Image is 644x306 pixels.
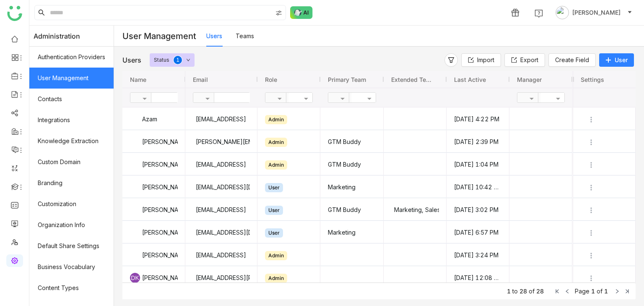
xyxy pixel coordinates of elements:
[604,288,608,295] span: 1
[275,10,282,16] img: search-type.svg
[130,267,178,289] div: [PERSON_NAME]
[587,138,595,146] img: more.svg
[185,266,572,289] div: Press SPACE to select this row.
[176,56,179,64] p: 1
[130,114,140,124] img: 674d89a9214ab7245c729511
[29,173,114,194] a: Branding
[154,53,169,67] div: Status
[529,288,535,295] span: of
[236,32,254,39] a: Teams
[122,153,185,175] div: Press SPACE to select this row.
[328,153,376,175] gtmb-cell-renderer: GTM Buddy
[193,76,208,83] span: Email
[615,56,628,64] span: User
[575,288,589,295] span: Page
[193,221,250,243] div: [EMAIL_ADDRESS][DOMAIN_NAME]
[122,221,185,243] div: Press SPACE to select this row.
[29,277,114,298] a: Content Types
[130,250,140,260] img: 63fc8809ce4351485cbbe913
[7,6,22,21] img: logo
[512,288,518,295] span: to
[122,130,185,153] div: Press SPACE to select this row.
[265,76,277,83] span: Role
[174,56,182,64] nz-badge-sup: 1
[130,160,140,170] img: 61307121755ca5673e314e4d
[29,152,114,173] a: Custom Domain
[29,194,114,214] a: Customization
[122,175,185,198] div: Press SPACE to select this row.
[265,115,287,124] div: Admin
[193,108,250,130] div: [EMAIL_ADDRESS]
[193,244,250,266] div: [EMAIL_ADDRESS]
[193,153,250,175] div: [EMAIL_ADDRESS]
[193,176,250,198] div: [EMAIL_ADDRESS][DOMAIN_NAME]
[587,115,595,124] img: more.svg
[185,221,572,243] div: Press SPACE to select this row.
[454,267,502,289] gtmb-cell-renderer: [DATE] 12:08 PM
[517,76,542,83] span: Manager
[535,9,543,18] img: help.svg
[520,55,538,65] span: Export
[122,198,185,221] div: Press SPACE to select this row.
[587,161,595,169] img: more.svg
[328,131,376,153] gtmb-cell-renderer: GTM Buddy
[597,288,602,295] span: of
[454,108,502,130] gtmb-cell-renderer: [DATE] 4:22 PM
[599,53,634,67] button: User
[391,76,432,83] span: Extended Team Names
[328,221,376,243] gtmb-cell-renderer: Marketing
[122,243,185,266] div: Press SPACE to select this row.
[130,153,178,175] div: [PERSON_NAME]
[507,288,511,295] span: 1
[29,214,114,235] a: Organization Info
[454,199,502,221] gtmb-cell-renderer: [DATE] 3:02 PM
[130,182,140,192] img: 660678f9f7baa80c65ae30ae
[185,198,572,221] div: Press SPACE to select this row.
[548,53,596,67] button: Create Field
[29,89,114,110] a: Contacts
[29,131,114,152] a: Knowledge Extraction
[34,26,80,47] span: Administration
[193,199,250,221] div: [EMAIL_ADDRESS]
[122,107,185,130] div: Press SPACE to select this row.
[290,6,313,19] img: ask-buddy-normal.svg
[555,55,589,65] span: Create Field
[454,153,502,175] gtmb-cell-renderer: [DATE] 1:04 PM
[591,288,595,295] span: 1
[130,205,140,215] img: 68775ba19e7dd04377ec24d7
[29,256,114,277] a: Business Vocabulary
[265,228,283,238] div: User
[265,183,283,192] div: User
[265,206,283,215] div: User
[556,6,569,19] img: avatar
[185,107,572,130] div: Press SPACE to select this row.
[130,137,140,147] img: 65e18fe510d89361be49e72a
[504,53,545,67] button: Export
[581,76,604,83] span: Settings
[477,55,494,65] span: Import
[130,244,178,266] div: [PERSON_NAME]
[587,274,595,282] img: more.svg
[573,175,636,198] div: Press SPACE to select this row.
[29,235,114,256] a: Default Share Settings
[193,131,250,153] div: [PERSON_NAME][EMAIL_ADDRESS]
[572,8,621,17] span: [PERSON_NAME]
[206,32,222,39] a: Users
[454,176,502,198] gtmb-cell-renderer: [DATE] 10:42 AM
[587,206,595,214] img: more.svg
[573,221,636,243] div: Press SPACE to select this row.
[328,76,366,83] span: Primary Team
[573,266,636,289] div: Press SPACE to select this row.
[185,243,572,266] div: Press SPACE to select this row.
[130,176,178,198] div: [PERSON_NAME]
[130,199,178,221] div: [PERSON_NAME]
[536,288,544,295] span: 28
[130,221,178,243] div: [PERSON_NAME]
[391,199,439,221] div: Marketing, Sales
[265,160,287,170] div: Admin
[454,244,502,266] gtmb-cell-renderer: [DATE] 3:24 PM
[130,131,178,153] div: [PERSON_NAME]
[587,229,595,237] img: more.svg
[328,199,376,221] gtmb-cell-renderer: GTM Buddy
[185,130,572,153] div: Press SPACE to select this row.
